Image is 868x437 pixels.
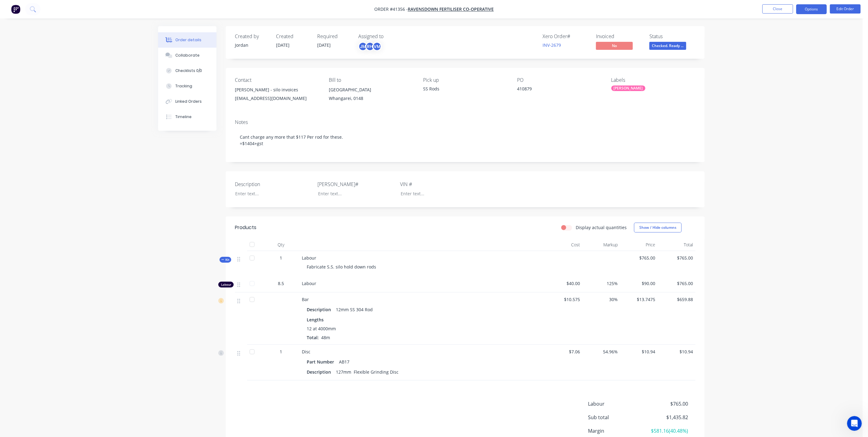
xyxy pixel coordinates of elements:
[158,109,216,125] button: Timeline
[547,348,580,355] span: $7.06
[658,239,696,251] div: Total
[649,34,695,39] div: Status
[235,128,695,153] div: Cant charge any more that $117 Per rod for these. =$1404+gst
[611,77,695,83] div: Labels
[221,257,229,262] span: Kit
[158,32,216,48] button: Order details
[623,296,656,303] span: $13.7475
[547,280,580,287] span: $40.00
[596,42,633,50] span: No
[358,42,368,51] div: JM
[307,367,333,376] div: Description
[588,400,643,407] span: Labour
[11,5,20,14] img: Factory
[408,6,494,12] span: Ravensdown Fertiliser Co-operative
[307,325,336,332] span: 12 at 4000mm
[158,48,216,63] button: Collaborate
[649,42,686,51] button: Checked. Ready ...
[329,77,413,83] div: Bill to
[365,42,375,51] div: RH
[585,296,618,303] span: 30%
[220,257,231,263] div: Kit
[175,114,192,120] div: Timeline
[585,280,618,287] span: 125%
[762,4,793,14] button: Close
[588,427,643,435] span: Margin
[307,357,337,366] div: Part Number
[235,85,319,105] div: [PERSON_NAME] - silo invoices[EMAIL_ADDRESS][DOMAIN_NAME]
[543,42,561,48] a: INV-2679
[307,264,376,270] span: Fabricate S.S. silo hold down rods
[660,348,693,355] span: $10.94
[302,296,309,302] span: Bar
[158,78,216,94] button: Tracking
[307,335,319,340] span: Total:
[576,224,627,231] label: Display actual quantities
[585,348,618,355] span: 54.96%
[543,34,589,39] div: Xero Order #
[611,85,645,91] div: [PERSON_NAME]
[235,77,319,83] div: Contact
[623,280,656,287] span: $90.00
[358,34,420,39] div: Assigned to
[634,223,682,232] button: Show / Hide columns
[623,255,656,261] span: $765.00
[400,181,477,188] label: VIN #
[660,296,693,303] span: $659.88
[276,42,290,48] span: [DATE]
[307,305,333,314] div: Description
[235,94,319,103] div: [EMAIL_ADDRESS][DOMAIN_NAME]
[545,239,583,251] div: Cost
[158,63,216,78] button: Checklists 0/0
[623,348,656,355] span: $10.94
[175,37,201,43] div: Order details
[302,255,316,261] span: Labour
[175,68,202,73] div: Checklists 0/0
[235,119,695,125] div: Notes
[423,77,507,83] div: Pick up
[333,305,375,314] div: 12mm SS 304 Rod
[329,85,413,105] div: [GEOGRAPHIC_DATA]Whangarei, 0148
[660,280,693,287] span: $765.00
[796,4,827,14] button: Options
[319,335,333,340] span: 48m
[235,42,269,48] div: Jordan
[307,316,324,323] span: Lengths
[847,416,862,431] iframe: Intercom live chat
[517,85,594,94] div: 410879
[235,34,269,39] div: Created by
[830,4,861,14] button: Edit Order
[588,414,643,421] span: Sub total
[329,94,413,103] div: Whangarei, 0148
[620,239,658,251] div: Price
[649,42,686,50] span: Checked. Ready ...
[423,85,507,92] div: SS Rods
[280,255,282,261] span: 1
[643,414,688,421] span: $1,435.82
[596,34,642,39] div: Invoiced
[235,85,319,94] div: [PERSON_NAME] - silo invoices
[660,255,693,261] span: $765.00
[280,348,282,355] span: 1
[175,53,200,58] div: Collaborate
[175,99,202,104] div: Linked Orders
[276,34,310,39] div: Created
[302,349,310,355] span: Disc
[235,181,312,188] label: Description
[317,34,351,39] div: Required
[317,42,331,48] span: [DATE]
[317,181,394,188] label: [PERSON_NAME]#
[302,280,316,286] span: Labour
[218,282,234,288] div: Labour
[517,77,601,83] div: PO
[583,239,621,251] div: Markup
[235,224,256,231] div: Products
[263,239,299,251] div: Qty
[643,400,688,407] span: $765.00
[278,280,284,287] span: 8.5
[372,42,382,51] div: VM
[158,94,216,109] button: Linked Orders
[547,296,580,303] span: $10.575
[643,427,688,435] span: $581.16 ( 40.48 %)
[329,85,413,94] div: [GEOGRAPHIC_DATA]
